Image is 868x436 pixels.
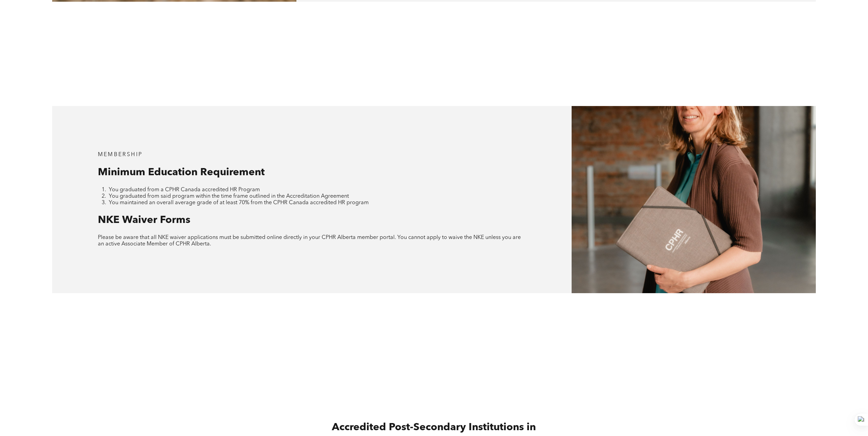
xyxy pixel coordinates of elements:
[98,215,190,225] span: NKE Waiver Forms
[109,194,349,199] span: You graduated from said program within the time frame outlined in the Accreditation Agreement
[109,200,369,206] span: You maintained an overall average grade of at least 70% from the CPHR Canada accredited HR program
[98,235,521,247] span: Please be aware that all NKE waiver applications must be submitted online directly in your CPHR A...
[98,167,265,178] span: Minimum Education Requirement
[109,187,260,193] span: You graduated from a CPHR Canada accredited HR Program
[98,152,143,157] span: MEMBERSHIP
